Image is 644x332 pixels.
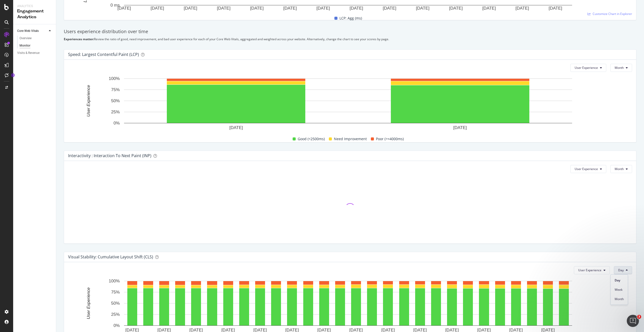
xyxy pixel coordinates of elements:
span: Week [615,287,624,292]
span: Month [615,167,624,171]
a: Monitor [19,43,52,48]
text: User Experience [86,85,91,117]
div: Visual Stability: Cumulative Layout Shift (CLS) [68,254,153,259]
text: [DATE] [229,125,243,130]
div: Speed: Largest Contentful Paint (LCP) [68,52,139,57]
text: [DATE] [453,125,467,130]
text: 75% [111,87,120,92]
span: Need Improvement [334,136,367,142]
a: Visits & Revenue [17,50,52,56]
text: 0% [113,121,120,126]
text: 50% [111,301,120,306]
div: Core Web Vitals [17,28,39,34]
span: Month [615,297,624,301]
span: Poor (>=4000ms) [376,136,404,142]
div: Tooltip anchor [11,73,15,77]
span: User Experience [578,268,601,272]
text: 100% [109,76,120,81]
button: Month [610,64,632,72]
button: User Experience [570,165,606,173]
text: 100% [109,279,120,283]
a: Core Web Vitals [17,28,47,34]
div: Overview [19,36,32,41]
text: [DATE] [117,6,131,11]
div: Visits & Revenue [17,50,39,56]
span: Good (<2500ms) [298,136,325,142]
div: Review the ratio of good, need improvement, and bad user experience for each of your Core Web Vit... [64,37,636,41]
button: User Experience [570,64,606,72]
text: 75% [111,290,120,295]
button: Month [610,165,632,173]
b: Experiences matter: [64,37,94,41]
text: 0 ms [110,3,120,8]
text: 0% [113,323,120,328]
span: User Experience [575,66,598,70]
text: 50% [111,98,120,103]
text: [DATE] [549,6,562,11]
text: [DATE] [416,6,430,11]
span: Day [618,268,624,272]
text: [DATE] [316,6,330,11]
span: LCP: Agg (ms) [339,15,362,21]
text: [DATE] [250,6,264,11]
text: [DATE] [283,6,297,11]
span: 3 [637,315,641,319]
text: 25% [111,110,120,114]
text: [DATE] [515,6,529,11]
div: Monitor [19,43,30,48]
div: Users experience distribution over time [64,28,636,35]
text: [DATE] [383,6,396,11]
span: Customize Chart in Explorer [593,12,632,16]
div: Analytics [17,4,52,8]
text: [DATE] [350,6,363,11]
span: Day [615,278,624,283]
text: [DATE] [151,6,164,11]
span: User Experience [575,167,598,171]
text: [DATE] [449,6,463,11]
text: 25% [111,312,120,317]
text: [DATE] [184,6,197,11]
a: Overview [19,36,52,41]
text: [DATE] [482,6,496,11]
div: Engagement Analytics [17,8,52,20]
svg: A chart. [68,76,628,132]
a: Customize Chart in Explorer [588,12,632,16]
div: Interactivity : Interaction to Next Paint (INP) [68,153,151,158]
text: User Experience [86,287,91,319]
iframe: Intercom live chat [627,315,639,327]
button: Day [614,266,632,274]
text: [DATE] [217,6,231,11]
button: User Experience [574,266,610,274]
span: Month [615,66,624,70]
